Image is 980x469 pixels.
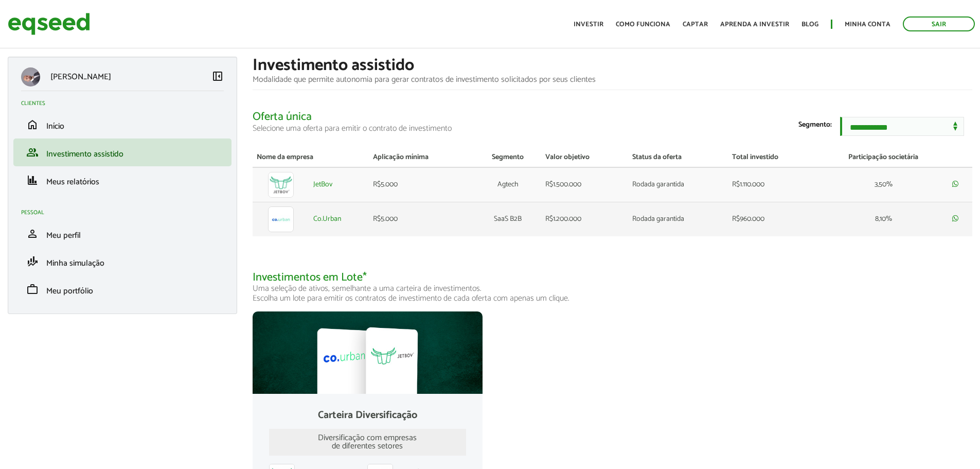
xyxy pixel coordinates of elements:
th: Total investido [728,148,818,167]
th: Nome da empresa [253,148,369,167]
td: R$5.000 [369,167,475,202]
span: left_panel_close [211,70,224,82]
a: JetBov [313,181,332,188]
td: R$1.500.000 [541,167,628,202]
a: Minha conta [845,21,890,28]
h2: Clientes [21,100,231,107]
a: Captar [683,21,708,28]
span: home [26,118,39,131]
a: personMeu perfil [21,228,224,240]
td: R$1.110.000 [728,167,818,202]
h2: Oferta única [253,111,972,133]
span: work [26,283,39,296]
th: Participação societária [818,148,948,167]
span: Meus relatórios [46,175,99,189]
a: Colapsar menu [211,70,224,84]
p: [PERSON_NAME] [50,72,111,82]
span: person [26,228,39,240]
a: homeInício [21,118,224,131]
p: Selecione uma oferta para emitir o contrato de investimento [253,124,972,133]
td: 3,50% [818,167,948,202]
th: Aplicação mínima [369,148,475,167]
span: Investimento assistido [46,147,123,161]
p: Uma seleção de ativos, semelhante a uma carteira de investimentos. Escolha um lote para emitir os... [253,284,972,303]
span: Início [46,119,64,133]
a: Compartilhar rodada por whatsapp [952,180,958,188]
td: Agtech [475,167,541,202]
td: SaaS B2B [475,202,541,236]
td: R$5.000 [369,202,475,236]
li: Investimento assistido [13,138,231,166]
span: finance [26,174,39,186]
th: Segmento [475,148,541,167]
span: finance_mode [26,255,39,268]
a: Compartilhar rodada por whatsapp [952,215,958,223]
a: Blog [801,21,818,28]
span: Meu portfólio [46,284,93,298]
p: Modalidade que permite autonomia para gerar contratos de investimento solicitados por seus clientes [253,75,972,84]
li: Início [13,111,231,138]
td: 8,10% [818,202,948,236]
td: Rodada garantida [628,202,728,236]
img: EqSeed [8,10,90,38]
a: groupInvestimento assistido [21,146,224,159]
a: finance_modeMinha simulação [21,255,224,268]
a: financeMeus relatórios [21,174,224,186]
label: Segmento: [798,121,832,129]
a: Aprenda a investir [720,21,789,28]
li: Minha simulação [13,248,231,275]
h1: Investimento assistido [253,57,972,75]
a: workMeu portfólio [21,283,224,296]
li: Meu perfil [13,220,231,248]
span: group [26,146,39,159]
th: Valor objetivo [541,148,628,167]
h2: Pessoal [21,210,231,216]
h2: Investimentos em Lote* [253,271,972,304]
span: Meu perfil [46,229,81,242]
li: Meus relatórios [13,166,231,194]
li: Meu portfólio [13,275,231,303]
span: Minha simulação [46,256,104,270]
div: Diversificação com empresas de diferentes setores [269,429,466,456]
td: R$960.000 [728,202,818,236]
th: Status da oferta [628,148,728,167]
a: Co.Urban [313,216,341,223]
td: Rodada garantida [628,167,728,202]
td: R$1.200.000 [541,202,628,236]
a: Como funciona [616,21,670,28]
a: Sair [903,16,975,31]
a: Investir [574,21,603,28]
div: Carteira Diversificação [269,410,466,421]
